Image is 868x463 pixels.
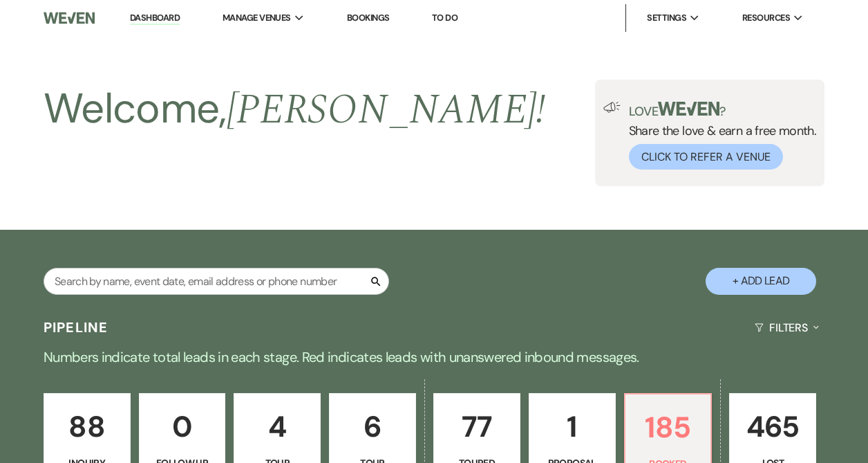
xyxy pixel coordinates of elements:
div: Share the love & earn a free month. [621,102,817,170]
span: Settings [647,11,686,25]
button: Filters [749,309,824,346]
h2: Welcome, [44,80,546,139]
p: 185 [634,404,703,451]
p: 4 [243,403,312,450]
input: Search by name, event date, email address or phone number [44,268,389,295]
h3: Pipeline [44,318,108,337]
span: Manage Venues [223,11,291,25]
p: 77 [442,403,511,450]
span: Resources [742,11,790,25]
p: 6 [338,403,407,450]
p: 88 [53,403,122,450]
a: Dashboard [130,12,180,25]
span: [PERSON_NAME] ! [227,78,546,142]
img: Weven Logo [44,3,95,33]
p: 0 [148,403,217,450]
button: + Add Lead [706,268,816,295]
a: To Do [432,12,457,24]
p: 465 [738,403,807,450]
p: Love ? [629,102,817,118]
a: Bookings [347,12,390,24]
img: loud-speaker-illustration.svg [603,102,621,113]
img: weven-logo-green.svg [658,102,719,116]
p: 1 [538,403,607,450]
button: Click to Refer a Venue [629,144,783,170]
